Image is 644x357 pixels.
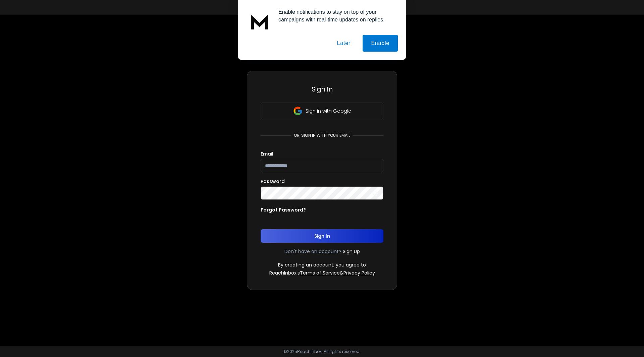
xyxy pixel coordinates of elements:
[291,133,353,138] p: or, sign in with your email
[261,206,306,213] p: Forgot Password?
[284,248,341,255] p: Don't have an account?
[328,35,359,52] button: Later
[343,248,360,255] a: Sign Up
[273,8,398,23] div: Enable notifications to stay on top of your campaigns with real-time updates on replies.
[261,229,383,243] button: Sign In
[363,35,398,52] button: Enable
[306,108,351,114] p: Sign in with Google
[261,103,383,119] button: Sign in with Google
[261,152,273,156] label: Email
[269,270,375,276] p: ReachInbox's &
[261,84,383,94] h3: Sign In
[261,179,285,184] label: Password
[300,270,340,276] a: Terms of Service
[278,261,366,268] p: By creating an account, you agree to
[343,270,375,276] a: Privacy Policy
[246,8,273,35] img: notification icon
[283,349,361,354] p: © 2025 Reachinbox. All rights reserved.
